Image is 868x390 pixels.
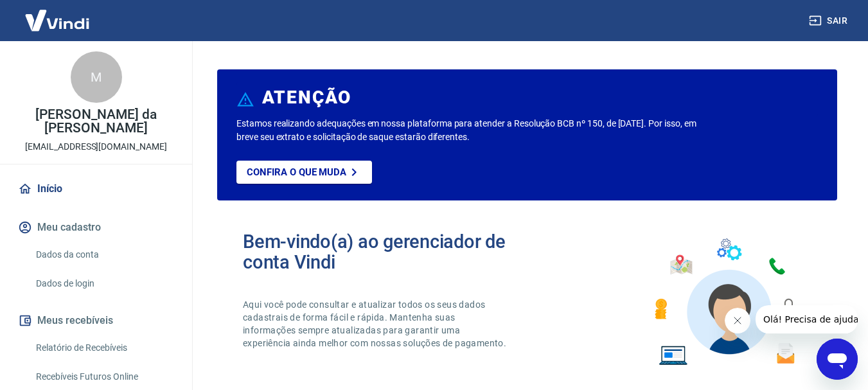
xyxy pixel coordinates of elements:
[243,231,527,272] h2: Bem-vindo(a) ao gerenciador de conta Vindi
[15,213,177,242] button: Meu cadastro
[817,339,858,380] iframe: Botão para abrir a janela de mensagens
[247,166,346,178] p: Confira o que muda
[15,1,99,40] img: Vindi
[15,175,177,203] a: Início
[31,364,177,390] a: Recebíveis Futuros Online
[8,9,108,19] span: Olá! Precisa de ajuda?
[15,306,177,335] button: Meus recebíveis
[71,51,122,103] div: M
[262,91,351,104] h6: ATENÇÃO
[756,305,858,333] iframe: Mensagem da empresa
[31,335,177,361] a: Relatório de Recebíveis
[725,308,750,333] iframe: Fechar mensagem
[31,242,177,268] a: Dados da conta
[25,140,167,154] p: [EMAIL_ADDRESS][DOMAIN_NAME]
[806,9,853,33] button: Sair
[243,298,509,350] p: Aqui você pode consultar e atualizar todos os seus dados cadastrais de forma fácil e rápida. Mant...
[643,231,811,373] img: Imagem de um avatar masculino com diversos icones exemplificando as funcionalidades do gerenciado...
[10,108,182,135] p: [PERSON_NAME] da [PERSON_NAME]
[236,117,702,144] p: Estamos realizando adequações em nossa plataforma para atender a Resolução BCB nº 150, de [DATE]....
[31,270,177,297] a: Dados de login
[236,161,372,184] a: Confira o que muda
